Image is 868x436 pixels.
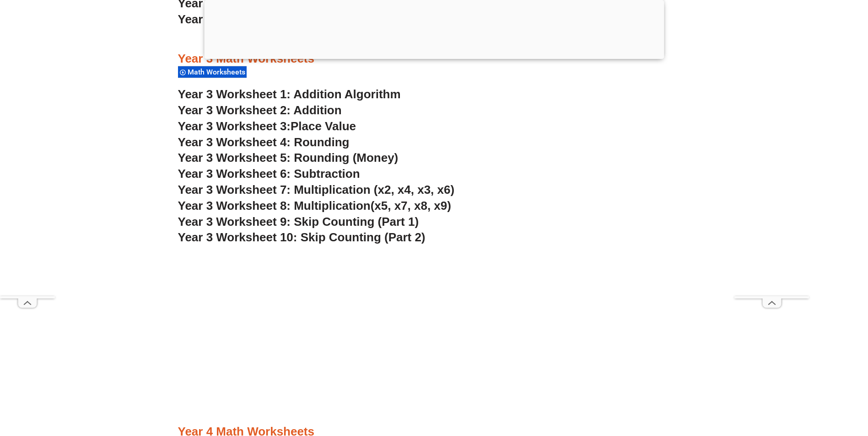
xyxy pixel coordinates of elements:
iframe: Advertisement [160,287,709,415]
span: Year 2 Worksheet 10: [178,12,297,26]
span: (x5, x7, x8, x9) [371,199,451,213]
span: Year 3 Worksheet 8: Multiplication [178,199,371,213]
span: Math Worksheets [188,68,248,76]
iframe: Chat Widget [716,333,868,436]
span: Year 3 Worksheet 3: [178,119,291,133]
div: Math Worksheets [178,66,247,79]
a: Year 3 Worksheet 3:Place Value [178,119,356,133]
a: Year 3 Worksheet 4: Rounding [178,135,350,149]
a: Year 3 Worksheet 5: Rounding (Money) [178,151,399,165]
a: Year 3 Worksheet 9: Skip Counting (Part 1) [178,215,419,229]
a: Year 3 Worksheet 7: Multiplication (x2, x4, x3, x6) [178,183,455,197]
a: Year 3 Worksheet 6: Subtraction [178,167,360,181]
a: Year 3 Worksheet 10: Skip Counting (Part 2) [178,230,426,244]
iframe: Advertisement [734,22,809,296]
a: Year 3 Worksheet 1: Addition Algorithm [178,87,401,101]
h3: Year 3 Math Worksheets [178,51,690,67]
a: Year 3 Worksheet 2: Addition [178,103,342,117]
a: Year 3 Worksheet 8: Multiplication(x5, x7, x8, x9) [178,199,451,213]
span: Place Value [291,119,356,133]
a: Year 2 Worksheet 10:Geometry 3D Shapes [178,12,417,26]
